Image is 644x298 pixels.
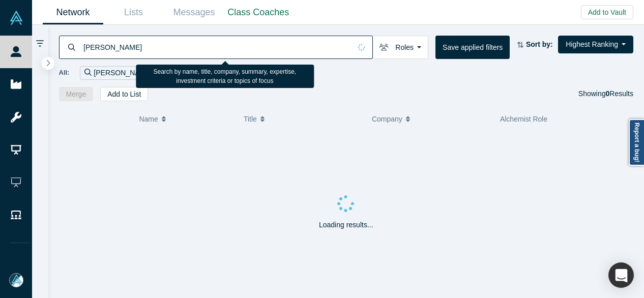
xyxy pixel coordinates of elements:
[581,5,633,19] button: Add to Vault
[606,90,633,98] span: Results
[500,115,547,123] span: Alchemist Role
[578,87,633,101] div: Showing
[80,66,164,80] div: [PERSON_NAME]
[558,36,633,53] button: Highest Ranking
[372,108,489,130] button: Company
[103,1,164,24] a: Lists
[244,108,257,130] span: Title
[100,87,148,101] button: Add to List
[606,90,610,98] strong: 0
[224,1,292,24] a: Class Coaches
[43,1,103,24] a: Network
[372,36,428,59] button: Roles
[82,35,351,59] input: Search by name, title, company, summary, expertise, investment criteria or topics of focus
[9,273,23,287] img: Mia Scott's Account
[629,119,644,166] a: Report a bug!
[244,108,361,130] button: Title
[319,220,373,230] p: Loading results...
[59,87,94,101] button: Merge
[372,108,402,130] span: Company
[435,36,510,59] button: Save applied filters
[139,108,158,130] span: Name
[139,108,233,130] button: Name
[59,68,70,78] span: All:
[164,1,224,24] a: Messages
[152,67,160,79] button: Remove Filter
[9,11,23,25] img: Alchemist Vault Logo
[526,40,553,48] strong: Sort by:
